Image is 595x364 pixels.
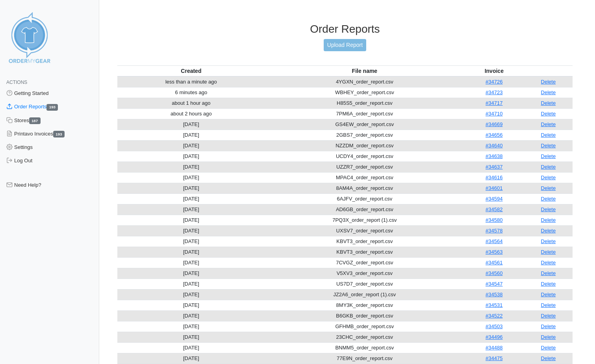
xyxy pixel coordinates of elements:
[541,345,556,351] a: Delete
[464,65,524,76] th: Invoice
[541,313,556,319] a: Delete
[117,353,265,364] td: [DATE]
[117,215,265,225] td: [DATE]
[265,183,464,193] td: 8AM4A_order_report.csv
[541,196,556,202] a: Delete
[117,193,265,204] td: [DATE]
[486,196,502,202] a: #34594
[541,292,556,297] a: Delete
[117,183,265,193] td: [DATE]
[265,193,464,204] td: 6AJFV_order_report.csv
[117,204,265,215] td: [DATE]
[117,300,265,310] td: [DATE]
[486,185,502,191] a: #34601
[486,238,502,244] a: #34564
[541,238,556,244] a: Delete
[265,130,464,140] td: 2GBS7_order_report.csv
[541,334,556,340] a: Delete
[265,140,464,151] td: NZZDM_order_report.csv
[117,332,265,342] td: [DATE]
[117,76,265,87] td: less than a minute ago
[541,323,556,329] a: Delete
[265,162,464,172] td: UZZR7_order_report.csv
[46,104,58,111] span: 193
[265,225,464,236] td: UXSV7_order_report.csv
[486,175,502,180] a: #34616
[486,334,502,340] a: #34496
[541,217,556,223] a: Delete
[486,249,502,255] a: #34563
[265,342,464,353] td: BNMM5_order_report.csv
[265,119,464,130] td: GS4EW_order_report.csv
[541,153,556,159] a: Delete
[265,65,464,76] th: File name
[117,98,265,108] td: about 1 hour ago
[265,353,464,364] td: 77E9N_order_report.csv
[541,89,556,95] a: Delete
[541,79,556,85] a: Delete
[265,215,464,225] td: 7PQ3X_order_report (1).csv
[117,342,265,353] td: [DATE]
[265,172,464,183] td: MPAC4_order_report.csv
[117,65,265,76] th: Created
[541,281,556,287] a: Delete
[541,206,556,212] a: Delete
[486,111,502,117] a: #34710
[117,108,265,119] td: about 2 hours ago
[265,321,464,332] td: GFHMB_order_report.csv
[117,289,265,300] td: [DATE]
[117,321,265,332] td: [DATE]
[541,355,556,361] a: Delete
[265,310,464,321] td: B6GKB_order_report.csv
[117,310,265,321] td: [DATE]
[265,151,464,162] td: UCDY4_order_report.csv
[486,143,502,149] a: #34640
[541,111,556,117] a: Delete
[117,87,265,98] td: 6 minutes ago
[117,162,265,172] td: [DATE]
[265,279,464,289] td: US7D7_order_report.csv
[117,268,265,279] td: [DATE]
[486,292,502,297] a: #34538
[486,100,502,106] a: #34717
[265,87,464,98] td: WBHEY_order_report.csv
[265,98,464,108] td: H85S5_order_report.csv
[265,268,464,279] td: V5XV3_order_report.csv
[265,236,464,247] td: KBVT3_order_report.csv
[486,302,502,308] a: #34531
[486,79,502,85] a: #34726
[265,108,464,119] td: 7PM6A_order_report.csv
[541,175,556,180] a: Delete
[486,313,502,319] a: #34522
[486,270,502,276] a: #34560
[541,260,556,266] a: Delete
[265,289,464,300] td: JZ2A6_order_report (1).csv
[541,228,556,234] a: Delete
[324,39,366,51] a: Upload Report
[117,257,265,268] td: [DATE]
[541,121,556,127] a: Delete
[541,100,556,106] a: Delete
[265,332,464,342] td: 23CHC_order_report.csv
[117,151,265,162] td: [DATE]
[541,185,556,191] a: Delete
[486,323,502,329] a: #34503
[117,279,265,289] td: [DATE]
[486,355,502,361] a: #34475
[265,300,464,310] td: 8MY3K_order_report.csv
[117,172,265,183] td: [DATE]
[486,121,502,127] a: #34669
[486,281,502,287] a: #34547
[486,260,502,266] a: #34561
[265,247,464,257] td: KBVT3_order_report.csv
[486,206,502,212] a: #34582
[53,131,65,137] span: 193
[541,302,556,308] a: Delete
[29,117,41,124] span: 187
[486,132,502,138] a: #34656
[6,80,27,85] span: Actions
[486,164,502,170] a: #34637
[265,257,464,268] td: 7CVGZ_order_report.csv
[117,130,265,140] td: [DATE]
[486,345,502,351] a: #34488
